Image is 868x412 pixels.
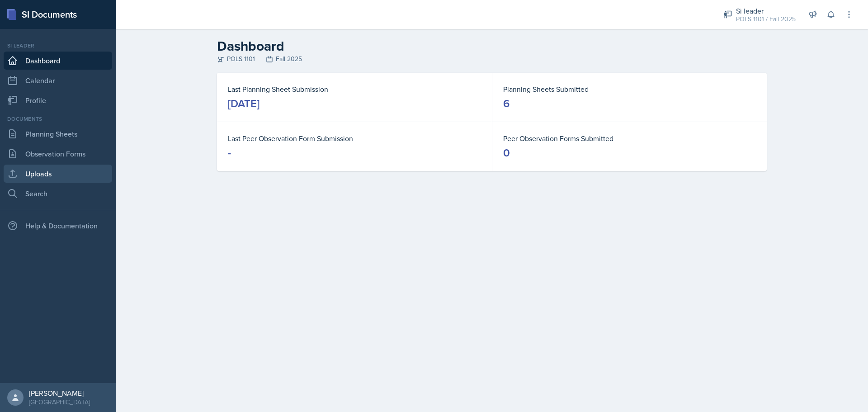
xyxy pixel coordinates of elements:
[4,165,112,183] a: Uploads
[4,145,112,163] a: Observation Forms
[228,133,481,144] dt: Last Peer Observation Form Submission
[736,5,796,16] div: Si leader
[228,146,231,160] div: -
[4,42,112,50] div: Si leader
[503,146,510,160] div: 0
[4,185,112,203] a: Search
[217,54,767,64] div: POLS 1101 Fall 2025
[4,125,112,143] a: Planning Sheets
[503,133,756,144] dt: Peer Observation Forms Submitted
[503,96,509,111] div: 6
[736,14,796,24] div: POLS 1101 / Fall 2025
[228,96,259,111] div: [DATE]
[4,217,112,235] div: Help & Documentation
[4,91,112,109] a: Profile
[4,52,112,70] a: Dashboard
[29,398,90,407] div: [GEOGRAPHIC_DATA]
[503,84,756,95] dt: Planning Sheets Submitted
[4,115,112,123] div: Documents
[4,71,112,90] a: Calendar
[228,84,481,95] dt: Last Planning Sheet Submission
[217,38,767,54] h2: Dashboard
[29,388,90,398] div: [PERSON_NAME]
